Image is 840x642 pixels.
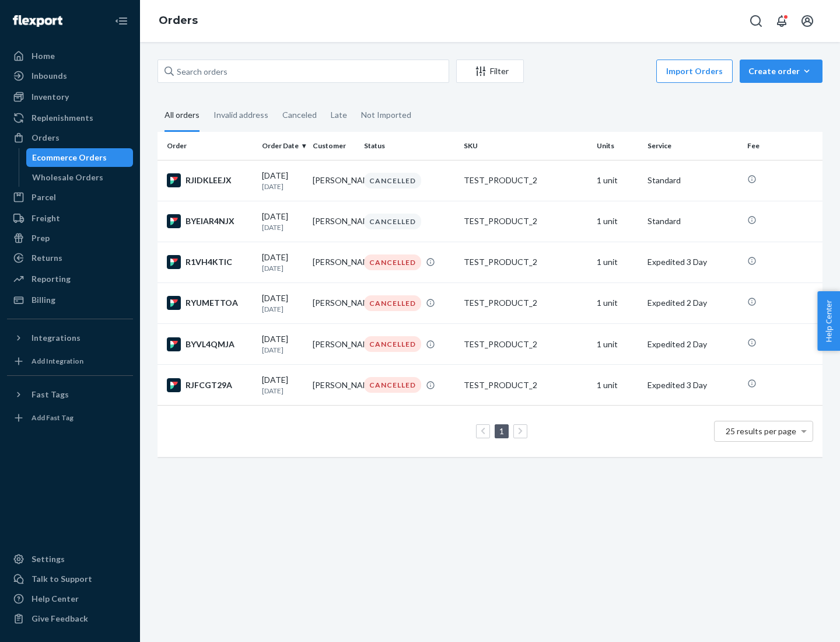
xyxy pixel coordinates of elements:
[32,112,93,124] div: Replenishments
[308,242,359,282] td: [PERSON_NAME]
[32,553,65,565] div: Settings
[32,389,69,400] div: Fast Tags
[32,294,55,306] div: Billing
[32,573,92,585] div: Talk to Support
[32,232,50,244] div: Prep
[262,222,303,232] p: [DATE]
[282,100,317,130] div: Canceled
[592,201,643,242] td: 1 unit
[262,386,303,396] p: [DATE]
[26,148,134,167] a: Ecommerce Orders
[456,60,524,83] button: Filter
[7,352,133,371] a: Add Integration
[7,291,133,309] a: Billing
[262,252,303,273] div: [DATE]
[647,297,738,309] p: Expedited 2 Day
[308,201,359,242] td: [PERSON_NAME]
[7,270,133,288] a: Reporting
[592,365,643,406] td: 1 unit
[464,215,587,227] div: TEST_PRODUCT_2
[32,273,71,285] div: Reporting
[364,295,421,311] div: CANCELLED
[32,593,79,605] div: Help Center
[313,141,354,151] div: Customer
[308,160,359,201] td: [PERSON_NAME]
[592,282,643,323] td: 1 unit
[743,132,822,160] th: Fee
[464,339,587,350] div: TEST_PRODUCT_2
[364,254,421,270] div: CANCELLED
[213,100,268,130] div: Invalid address
[726,426,796,436] span: 25 results per page
[647,339,738,350] p: Expedited 2 Day
[464,175,587,186] div: TEST_PRODUCT_2
[364,173,421,189] div: CANCELLED
[770,9,793,33] button: Open notifications
[149,4,207,38] ol: breadcrumbs
[7,188,133,207] a: Parcel
[7,385,133,404] button: Fast Tags
[7,609,133,628] button: Give Feedback
[262,292,303,314] div: [DATE]
[592,160,643,201] td: 1 unit
[7,589,133,608] a: Help Center
[262,304,303,314] p: [DATE]
[647,379,738,391] p: Expedited 3 Day
[167,214,253,228] div: BYEIAR4NJX
[817,291,840,351] button: Help Center
[157,132,257,160] th: Order
[7,88,133,106] a: Inventory
[257,132,308,160] th: Order Date
[262,263,303,273] p: [DATE]
[32,413,73,423] div: Add Fast Tag
[167,255,253,269] div: R1VH4KTIC
[32,332,80,344] div: Integrations
[262,374,303,396] div: [DATE]
[796,9,819,33] button: Open account menu
[26,168,134,187] a: Wholesale Orders
[643,132,743,160] th: Service
[308,324,359,365] td: [PERSON_NAME]
[157,60,449,83] input: Search orders
[647,215,738,227] p: Standard
[32,172,103,183] div: Wholesale Orders
[32,356,83,366] div: Add Integration
[262,170,303,191] div: [DATE]
[7,550,133,568] a: Settings
[167,378,253,392] div: RJFCGT29A
[32,191,56,203] div: Parcel
[7,409,133,427] a: Add Fast Tag
[464,256,587,268] div: TEST_PRODUCT_2
[592,242,643,282] td: 1 unit
[656,60,733,83] button: Import Orders
[262,333,303,355] div: [DATE]
[7,67,133,85] a: Inbounds
[7,109,133,127] a: Replenishments
[364,336,421,352] div: CANCELLED
[159,14,198,27] a: Orders
[361,100,411,130] div: Not Imported
[7,229,133,247] a: Prep
[7,47,133,65] a: Home
[262,345,303,355] p: [DATE]
[592,324,643,365] td: 1 unit
[497,426,506,436] a: Page 1 is your current page
[592,132,643,160] th: Units
[308,282,359,323] td: [PERSON_NAME]
[167,296,253,310] div: RYUMETTOA
[32,50,55,62] div: Home
[364,377,421,393] div: CANCELLED
[32,91,69,103] div: Inventory
[32,132,60,144] div: Orders
[167,337,253,351] div: BYVL4QMJA
[262,211,303,232] div: [DATE]
[110,9,133,33] button: Close Navigation
[331,100,347,130] div: Late
[7,249,133,267] a: Returns
[13,15,62,27] img: Flexport logo
[32,70,67,82] div: Inbounds
[32,613,88,624] div: Give Feedback
[7,570,133,588] a: Talk to Support
[647,175,738,186] p: Standard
